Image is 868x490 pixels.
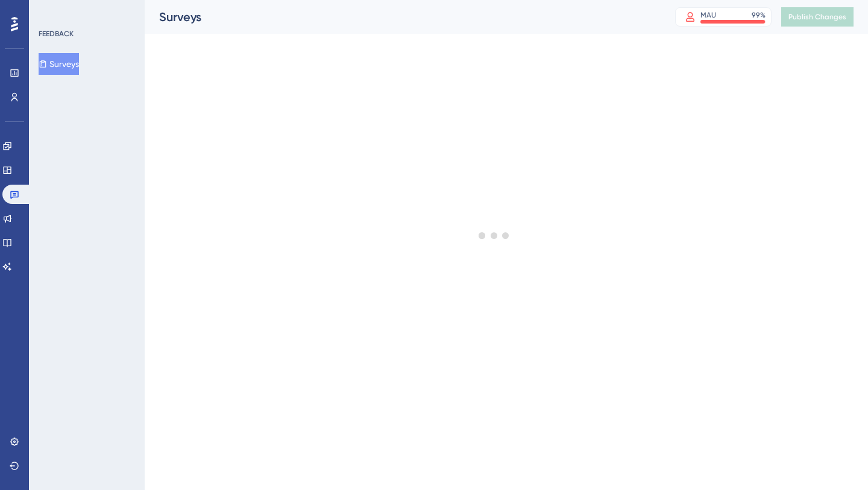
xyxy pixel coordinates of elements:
[159,8,645,25] div: Surveys
[788,12,846,22] span: Publish Changes
[700,10,716,20] div: MAU
[781,7,854,27] button: Publish Changes
[39,29,74,39] div: FEEDBACK
[39,53,79,75] button: Surveys
[752,10,766,20] div: 99 %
